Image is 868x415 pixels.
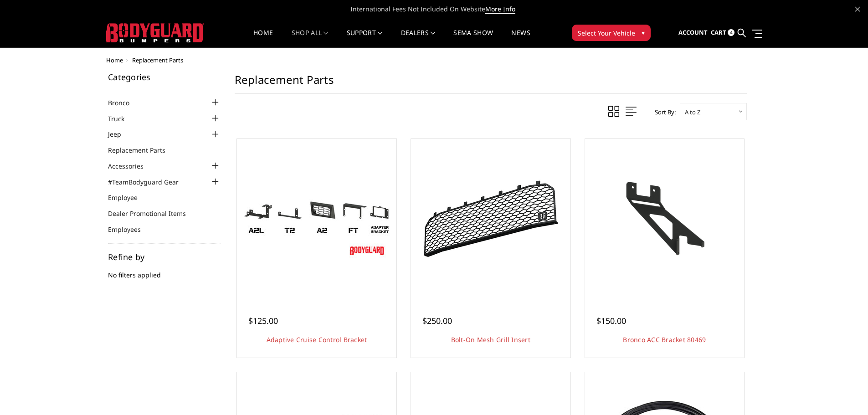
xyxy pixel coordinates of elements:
a: More Info [485,5,515,14]
a: Account [678,20,708,45]
a: Jeep [108,129,133,139]
span: $125.00 [248,315,278,326]
a: Bronco [108,98,141,108]
span: ▾ [642,28,645,37]
span: Replacement Parts [132,56,183,64]
a: Truck [108,114,136,123]
span: 4 [728,29,734,36]
a: Dealers [401,30,436,47]
img: Adaptive Cruise Control Bracket [244,178,390,260]
span: Cart [711,28,726,36]
img: BODYGUARD BUMPERS [106,23,204,42]
a: #TeamBodyguard Gear [108,177,190,187]
a: Home [253,30,273,47]
a: Home [106,56,123,64]
span: $150.00 [596,315,626,326]
a: Cart 4 [711,20,734,45]
a: Support [347,30,383,47]
span: $250.00 [422,315,452,326]
a: Dealer Promotional Items [108,209,197,218]
a: Employee [108,193,149,202]
a: Replacement Parts [108,145,177,155]
a: SEMA Show [453,30,493,47]
img: Bronco ACC Bracket 80469 [591,178,737,260]
a: Accessories [108,161,155,171]
a: Adaptive Cruise Control Bracket [267,335,367,344]
a: News [511,30,530,47]
a: Bolt-On Mesh Grill Insert [413,141,568,296]
a: Employees [108,225,152,234]
a: Bolt-On Mesh Grill Insert [451,335,530,344]
a: Bronco ACC Bracket 80469 [623,335,706,344]
h5: Refine by [108,253,221,261]
button: Select Your Vehicle [572,25,651,41]
span: Select Your Vehicle [578,28,635,38]
h5: Categories [108,73,221,81]
a: Bronco ACC Bracket 80469 [587,141,742,296]
img: Bolt-On Mesh Grill Insert [418,177,564,261]
span: Account [678,28,708,36]
div: No filters applied [108,253,221,289]
a: Adaptive Cruise Control Bracket [239,141,394,296]
a: shop all [292,30,329,47]
label: Sort By: [650,105,676,119]
h1: Replacement Parts [235,73,747,94]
